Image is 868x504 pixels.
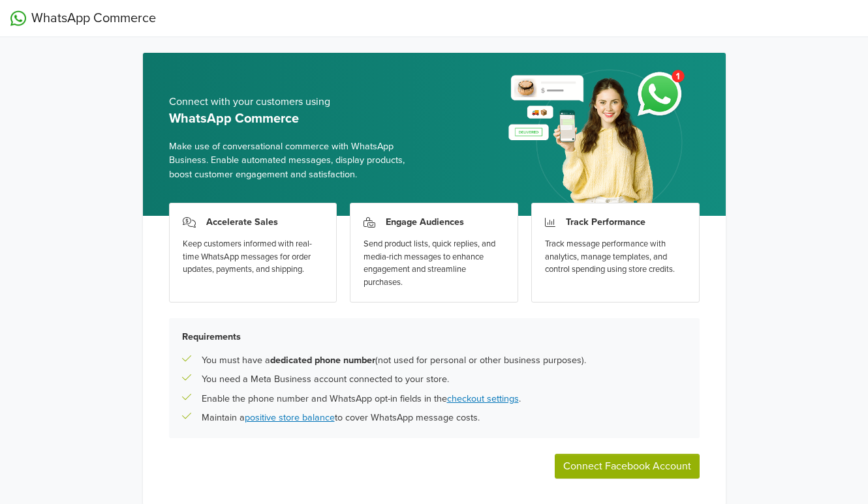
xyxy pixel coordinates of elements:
[545,238,686,276] div: Track message performance with analytics, manage templates, and control spending using store cred...
[169,111,424,126] h5: WhatsApp Commerce
[169,140,424,182] span: Make use of conversational commerce with WhatsApp Business. Enable automated messages, display pr...
[10,10,26,26] img: WhatsApp
[497,62,699,216] img: whatsapp_setup_banner
[202,353,586,368] p: You must have a (not used for personal or other business purposes).
[386,216,464,228] h3: Engage Audiences
[447,393,519,404] a: checkout settings
[169,96,424,108] h5: Connect with your customers using
[245,412,335,423] a: positive store balance
[270,355,375,366] b: dedicated phone number
[206,216,278,228] h3: Accelerate Sales
[202,372,449,387] p: You need a Meta Business account connected to your store.
[182,331,687,342] h5: Requirements
[566,216,645,228] h3: Track Performance
[31,8,156,28] span: WhatsApp Commerce
[202,411,480,425] p: Maintain a to cover WhatsApp message costs.
[202,392,521,406] p: Enable the phone number and WhatsApp opt-in fields in the .
[555,454,700,479] button: Connect Facebook Account
[183,238,324,276] div: Keep customers informed with real-time WhatsApp messages for order updates, payments, and shipping.
[364,238,504,289] div: Send product lists, quick replies, and media-rich messages to enhance engagement and streamline p...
